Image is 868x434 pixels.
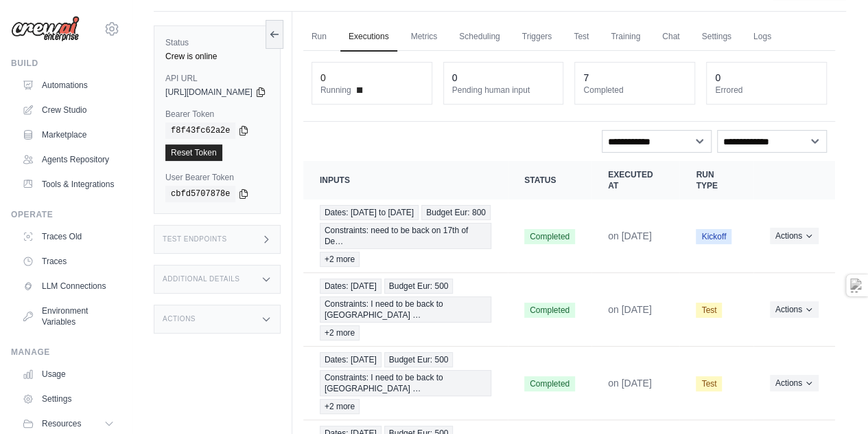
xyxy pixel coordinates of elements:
dt: Errored [715,85,818,96]
a: Environment Variables [16,300,120,333]
span: Budget Eur: 800 [421,205,491,220]
th: Run Type [679,161,753,199]
a: Tools & Integrations [16,173,120,195]
code: cbfd5707878e [165,186,235,202]
a: Scheduling [451,23,508,52]
code: f8f43fc62a2e [165,122,235,139]
span: Budget Eur: 500 [384,352,454,367]
span: +2 more [320,252,360,267]
a: Settings [16,388,120,410]
span: Test [696,376,722,391]
span: Dates: [DATE] [320,279,382,294]
span: Budget Eur: 500 [384,279,454,294]
button: Actions for execution [770,301,819,318]
div: Operate [11,209,120,220]
iframe: Chat Widget [799,368,868,434]
label: User Bearer Token [165,172,269,183]
dt: Completed [583,85,686,96]
span: Completed [524,376,575,391]
h3: Test Endpoints [163,235,227,243]
th: Status [508,161,591,199]
button: Actions for execution [770,228,819,244]
a: Marketplace [16,124,120,146]
span: [URL][DOMAIN_NAME] [165,87,253,98]
a: Metrics [403,23,446,52]
a: Run [303,23,335,52]
div: 0 [452,71,458,85]
span: Running [320,85,351,96]
a: Crew Studio [16,99,120,121]
a: Logs [745,23,779,52]
label: Status [165,37,269,48]
span: Resources [42,418,81,429]
a: Settings [693,23,739,52]
h3: Additional Details [163,275,239,283]
span: Dates: [DATE] [320,352,382,367]
a: Usage [16,363,120,385]
a: Executions [340,23,397,52]
a: Agents Repository [16,149,120,171]
span: Constraints: need to be back on 17th of De… [320,223,491,249]
h3: Actions [163,315,196,323]
span: +2 more [320,399,360,414]
span: Constraints: I need to be back to [GEOGRAPHIC_DATA] … [320,370,491,396]
a: Training [602,23,648,52]
div: 0 [715,71,720,85]
span: Completed [524,229,575,244]
span: Constraints: I need to be back to [GEOGRAPHIC_DATA] … [320,296,491,323]
button: Actions for execution [770,375,819,391]
a: Automations [16,74,120,96]
a: View execution details for Dates [320,279,491,340]
span: Dates: [DATE] to [DATE] [320,205,419,220]
time: September 21, 2025 at 00:04 CEST [608,304,652,315]
div: 0 [320,71,326,85]
span: Completed [524,303,575,318]
time: September 21, 2025 at 00:02 CEST [608,378,652,389]
img: Logo [11,16,80,42]
div: Build [11,58,120,69]
a: Triggers [514,23,561,52]
div: Manage [11,347,120,358]
dt: Pending human input [452,85,555,96]
a: LLM Connections [16,275,120,297]
th: Inputs [303,161,508,199]
time: September 22, 2025 at 16:45 CEST [608,230,652,241]
label: API URL [165,73,269,84]
span: Test [696,303,722,318]
a: Traces [16,250,120,272]
a: View execution details for Dates [320,352,491,414]
span: +2 more [320,325,360,340]
label: Bearer Token [165,109,269,120]
a: View execution details for Dates [320,205,491,267]
a: Reset Token [165,144,222,161]
span: Kickoff [696,229,731,244]
div: 7 [583,71,589,85]
a: Test [565,23,597,52]
th: Executed at [591,161,679,199]
a: Chat [654,23,688,52]
a: Traces Old [16,226,120,248]
div: Crew is online [165,51,269,62]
